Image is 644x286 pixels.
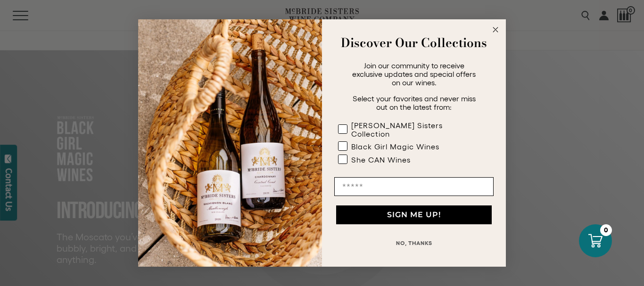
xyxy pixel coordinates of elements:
div: Black Girl Magic Wines [351,142,439,151]
div: [PERSON_NAME] Sisters Collection [351,121,475,138]
div: She CAN Wines [351,155,411,164]
span: Join our community to receive exclusive updates and special offers on our wines. [352,61,476,87]
span: Select your favorites and never miss out on the latest from: [353,94,476,111]
img: 42653730-7e35-4af7-a99d-12bf478283cf.jpeg [138,19,322,267]
button: SIGN ME UP! [336,205,492,224]
div: 0 [600,224,612,236]
button: NO, THANKS [334,234,494,253]
button: Close dialog [490,24,501,35]
input: Email [334,177,494,196]
strong: Discover Our Collections [341,33,487,52]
